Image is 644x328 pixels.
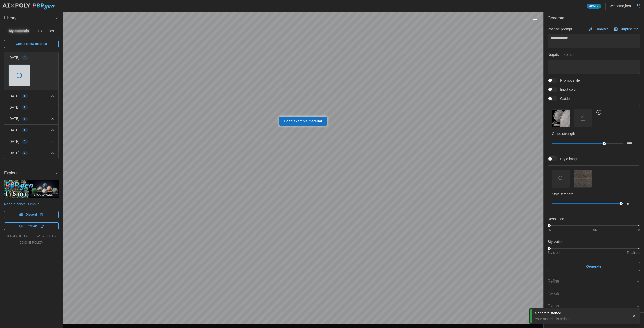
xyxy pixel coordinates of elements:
p: [DATE] [8,128,19,133]
span: 8 [24,128,26,132]
p: [DATE] [8,150,19,155]
a: cookie policy [19,241,43,245]
button: Guide map [552,109,570,127]
p: Stylization [548,239,640,244]
span: Prompt style [557,78,580,83]
p: Guide strength [552,131,636,136]
button: Export [544,300,644,312]
span: Style image [557,156,579,161]
button: Enhance [587,26,610,33]
button: [DATE]1 [4,136,58,147]
img: Guide map [552,110,570,127]
button: Refine [544,275,644,288]
span: Load example material [284,117,322,125]
a: privacy policy [31,234,56,238]
p: Negative prompt [548,52,640,57]
span: 8 [24,117,26,121]
p: Enhance [595,27,610,32]
p: [DATE] [8,116,19,121]
p: [DATE] [8,55,19,60]
a: Load example material [279,117,327,126]
div: [DATE]1 [4,63,58,90]
span: 1 [24,56,26,60]
span: 2 [24,151,26,155]
button: [DATE]2 [4,102,58,113]
button: Generate [548,262,640,271]
span: Create a new material [16,40,47,48]
p: Need a hand? Jump in: [4,202,59,207]
p: Surprise me [620,27,640,32]
div: Your material is being generated [535,316,628,321]
span: Guide map [557,96,577,101]
a: Discord [4,211,59,218]
span: Library [4,12,55,24]
p: Positive prompt [548,27,572,32]
div: Generate started [535,311,628,316]
img: PBRgen explained in 5 minutes [4,180,59,198]
p: Welcome, ben [610,3,631,8]
button: Style image [574,170,592,188]
span: Generate [586,262,601,271]
button: [DATE]2 [4,147,58,158]
button: [DATE]8 [4,125,58,136]
span: 2 [24,105,26,109]
p: [DATE] [8,139,19,144]
p: Style strength [552,192,636,197]
p: My materials [9,28,29,33]
span: Tweak [548,288,636,300]
a: terms of use [6,234,29,238]
p: [DATE] [8,93,19,99]
button: Generate [544,12,644,24]
a: Create a new material [4,40,59,48]
img: AIxPoly PBRgen [2,3,55,10]
button: Toggle viewport controls [531,16,538,23]
span: Tutorials [25,223,38,230]
span: Discord [26,211,37,218]
span: 8 [24,94,26,98]
a: Tutorials [4,222,59,230]
span: Export [548,300,636,312]
p: [DATE] [8,105,19,110]
button: Tweak [544,288,644,300]
div: Refine [548,278,636,285]
button: [DATE]1 [4,52,58,63]
span: 1 [24,139,26,144]
div: Generate [544,24,644,275]
span: Admin [589,4,598,8]
span: Explore [4,167,55,179]
button: Surprise me [613,26,640,33]
p: Resolution [548,216,640,221]
button: [DATE]8 [4,90,58,102]
span: Generate [548,12,636,24]
span: Examples [38,29,54,33]
img: Style image [574,170,591,187]
button: [DATE]8 [4,113,58,124]
span: Input color [557,87,577,92]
